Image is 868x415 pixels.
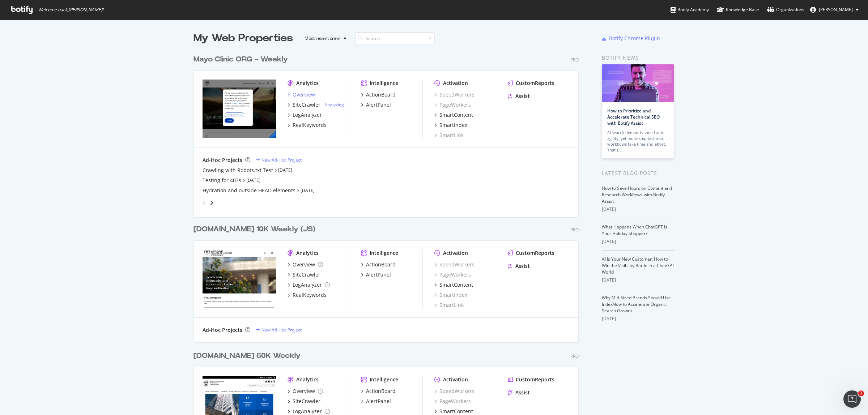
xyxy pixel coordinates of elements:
div: SiteCrawler [293,398,320,405]
div: - [322,102,344,108]
div: [DATE] [602,277,675,283]
a: PageWorkers [434,271,471,278]
div: SmartIndex [439,121,467,129]
div: Intelligence [370,249,398,257]
a: [DATE] [246,177,260,183]
div: LogAnalyzer [293,111,322,119]
div: PageWorkers [434,101,471,108]
a: New Ad-Hoc Project [256,327,302,333]
a: CustomReports [508,249,554,257]
a: SmartContent [434,281,473,288]
a: SpeedWorkers [434,388,475,395]
a: New Ad-Hoc Project [256,157,302,163]
div: CustomReports [516,249,554,257]
div: AI search demands speed and agility, yet multi-step technical workflows take time and effort. Tha... [607,130,669,153]
div: Intelligence [370,376,398,383]
div: Overview [293,91,315,98]
span: Welcome back, [PERSON_NAME] ! [38,7,103,13]
div: Pro [570,57,579,63]
a: Overview [288,388,323,395]
div: Knowledge Base [717,6,759,13]
a: CustomReports [508,376,554,383]
div: ActionBoard [366,91,396,98]
div: Organizations [767,6,804,13]
div: Assist [515,389,530,396]
a: RealKeywords [288,121,327,129]
a: [DOMAIN_NAME] 50K Weekly [193,351,303,361]
div: SmartLink [434,132,464,139]
div: Overview [293,261,315,268]
div: LogAnalyzer [293,281,322,288]
a: What Happens When ChatGPT Is Your Holiday Shopper? [602,224,667,236]
div: SmartContent [439,111,473,119]
div: SmartContent [439,408,473,415]
a: LogAnalyzer [288,408,330,415]
div: angle-right [209,199,214,206]
div: Overview [293,388,315,395]
a: Assist [508,389,530,396]
a: SiteCrawler [288,271,320,278]
a: SmartLink [434,301,464,309]
div: Crawling with Robots.txt Test [203,167,273,174]
div: Activation [443,80,468,87]
a: CustomReports [508,80,554,87]
div: My Web Properties [193,31,293,46]
div: ActionBoard [366,261,396,268]
a: LogAnalyzer [288,281,330,288]
div: Pro [570,227,579,233]
img: college.mayo.edu [203,249,276,308]
div: Activation [443,249,468,257]
div: [DATE] [602,238,675,245]
div: Pro [570,353,579,359]
div: SmartIndex [434,291,467,299]
button: Most recent crawl [299,33,349,44]
div: Botify news [602,54,675,62]
div: Intelligence [370,80,398,87]
a: SiteCrawler [288,398,320,405]
div: Assist [515,262,530,270]
div: Most recent crawl [305,36,341,40]
div: AlertPanel [366,398,391,405]
a: Mayo Clinic ORG - Weekly [193,54,291,65]
div: SpeedWorkers [434,261,475,268]
a: Botify Chrome Plugin [602,35,660,42]
div: CustomReports [516,376,554,383]
div: [DOMAIN_NAME] 10K Weekly (JS) [193,224,315,235]
a: SiteCrawler- Analyzing [288,101,344,108]
div: Mayo Clinic ORG - Weekly [193,54,288,65]
a: LogAnalyzer [288,111,322,119]
a: Analyzing [324,102,344,108]
div: SmartContent [439,281,473,288]
div: SiteCrawler [293,271,320,278]
a: Overview [288,91,315,98]
a: AlertPanel [361,271,391,278]
a: ActionBoard [361,261,396,268]
div: LogAnalyzer [293,408,322,415]
a: AlertPanel [361,398,391,405]
div: Ad-Hoc Projects [203,157,242,164]
div: AlertPanel [366,101,391,108]
div: New Ad-Hoc Project [261,157,302,163]
span: Heimerl Marlon [819,7,853,13]
img: How to Prioritize and Accelerate Technical SEO with Botify Assist [602,64,674,102]
button: [PERSON_NAME] [804,4,864,16]
a: [DATE] [278,167,292,173]
div: Hydration and outside HEAD elements [203,187,295,194]
div: Assist [515,93,530,100]
a: [DATE] [301,187,315,193]
a: Why Mid-Sized Brands Should Use IndexNow to Accelerate Organic Search Growth [602,295,671,314]
div: Analytics [296,376,319,383]
div: angle-left [200,197,209,209]
div: [DATE] [602,316,675,322]
div: PageWorkers [434,398,471,405]
a: AlertPanel [361,101,391,108]
div: RealKeywords [293,291,327,299]
div: SpeedWorkers [434,91,475,98]
div: Ad-Hoc Projects [203,326,242,334]
div: Testing for 403s [203,177,241,184]
a: ActionBoard [361,388,396,395]
div: Activation [443,376,468,383]
a: SmartIndex [434,121,467,129]
a: [DOMAIN_NAME] 10K Weekly (JS) [193,224,318,235]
